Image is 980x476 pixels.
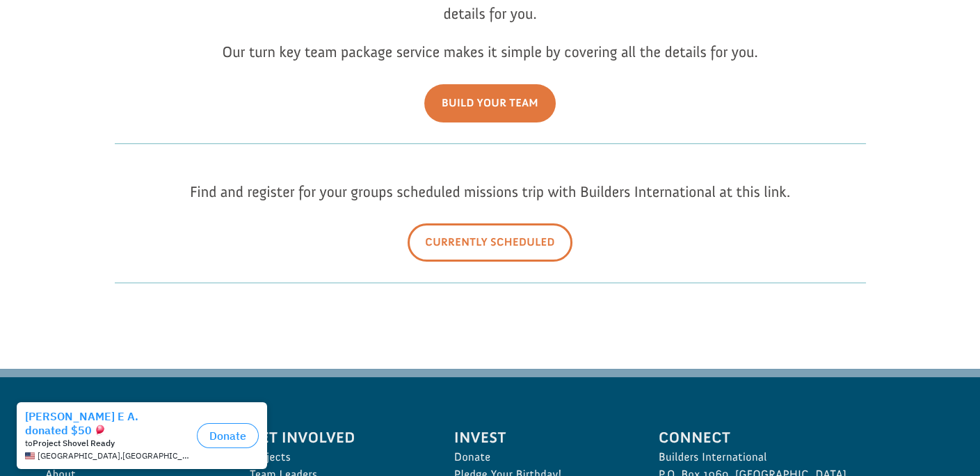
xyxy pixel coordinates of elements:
span: Get Involved [250,426,424,449]
a: Projects [250,449,424,466]
span: [GEOGRAPHIC_DATA] , [GEOGRAPHIC_DATA] [38,56,191,65]
div: [PERSON_NAME] E A. donated $50 [25,14,191,42]
span: Connect [659,426,935,449]
span: Invest [454,426,628,449]
a: Currently Scheduled [408,223,572,262]
a: Donate [454,449,628,466]
span: Our turn key team package service makes it simple by covering all the details for you. [222,42,757,61]
div: to [25,43,191,53]
span: Find and register for your groups scheduled missions trip with Builders International at this link. [190,182,790,201]
img: US.png [25,56,35,65]
strong: Project Shovel Ready [33,42,115,53]
img: emoji balloon [95,29,106,40]
a: Build Your Team [424,84,556,122]
button: Donate [197,28,259,53]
